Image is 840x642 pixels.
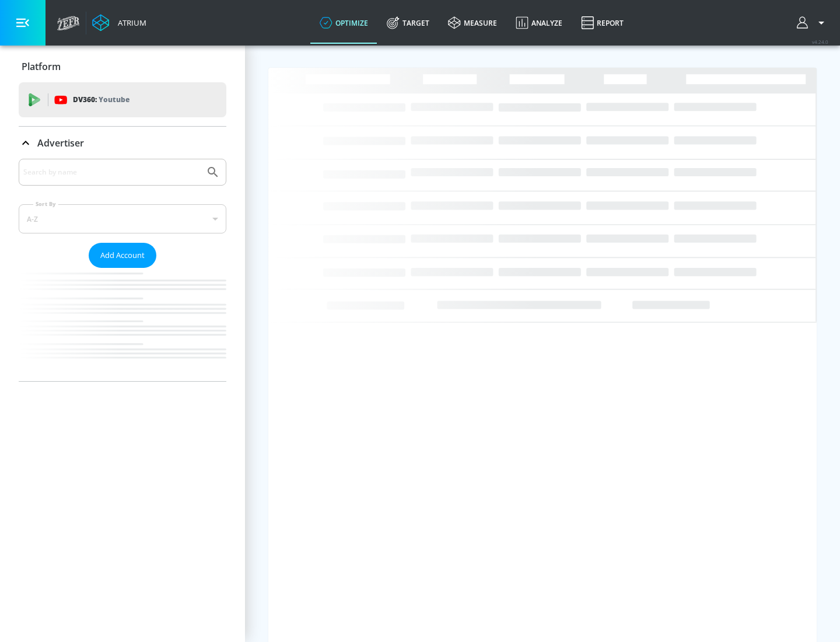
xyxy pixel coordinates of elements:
[19,127,226,159] div: Advertiser
[812,39,828,45] span: v 4.24.0
[37,137,84,149] p: Advertiser
[19,204,226,233] div: A-Z
[506,2,572,44] a: Analyze
[310,2,377,44] a: optimize
[33,200,58,208] label: Sort By
[99,93,129,106] p: Youtube
[19,50,226,83] div: Platform
[73,93,129,106] p: DV360:
[19,268,226,381] nav: list of Advertiser
[92,14,146,32] a: Atrium
[572,2,633,44] a: Report
[113,18,146,28] div: Atrium
[89,243,156,268] button: Add Account
[100,249,145,262] span: Add Account
[439,2,506,44] a: measure
[19,159,226,381] div: Advertiser
[23,165,200,180] input: Search by name
[19,82,226,117] div: DV360: Youtube
[22,60,61,73] p: Platform
[377,2,439,44] a: Target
